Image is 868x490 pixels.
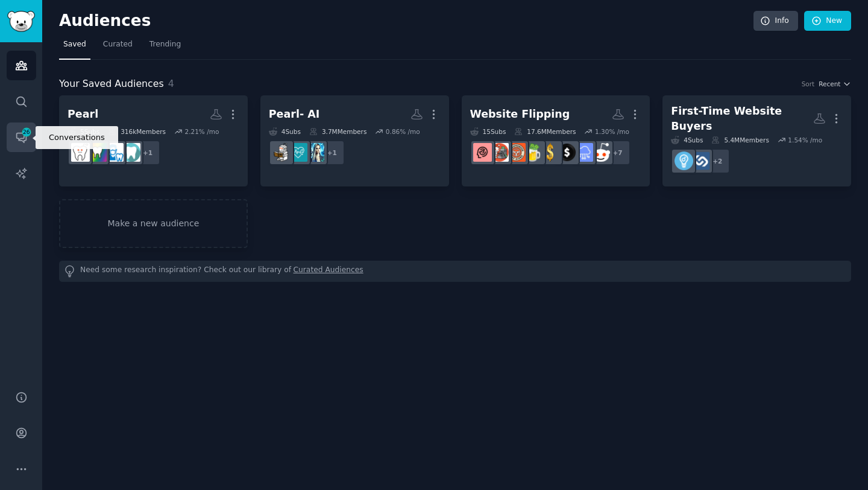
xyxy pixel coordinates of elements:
div: 4 Sub s [269,127,301,136]
span: Trending [149,39,181,50]
img: MachineLearning [272,143,291,162]
img: predental [88,143,107,162]
a: Saved [59,35,90,60]
a: Pearl- AI4Subs3.7MMembers0.86% /mo+1automationHealthTechMachineLearning [260,95,449,186]
a: Pearl5Subs316kMembers2.21% /mo+1DentalHygieneaskdentistspredentalDentistry [59,95,248,186]
img: Entrepreneur [675,151,693,170]
img: EntrepreneurRideAlong [507,143,526,162]
div: Pearl [68,107,98,122]
a: Info [753,11,798,31]
img: SaaS [574,143,593,162]
div: First-Time Website Buyers [671,104,813,133]
span: Curated [103,39,133,50]
h2: Audiences [59,11,753,31]
div: + 1 [319,140,345,165]
div: 316k Members [108,127,166,136]
div: 15 Sub s [470,127,506,136]
span: 26 [21,128,32,136]
div: + 7 [605,140,631,165]
div: 17.6M Members [514,127,576,136]
img: HealthTech [289,143,307,162]
a: Curated [99,35,137,60]
a: Trending [145,35,185,60]
img: Dentistry [71,143,90,162]
img: beermoney [524,143,542,162]
img: Flippa [691,151,710,170]
a: Curated Audiences [294,265,363,278]
div: Need some research inspiration? Check out our library of [59,261,851,282]
div: 4 Sub s [671,136,703,144]
span: Your Saved Audiences [59,77,164,92]
img: GummySearch logo [7,11,35,32]
div: + 2 [705,148,730,174]
div: Sort [802,80,815,88]
div: 0.86 % /mo [386,127,420,136]
img: DentalHygiene [122,143,140,162]
span: Saved [63,39,86,50]
button: Recent [819,80,851,88]
img: WebsiteFlipping [473,143,492,162]
a: Website Flipping15Subs17.6MMembers1.30% /mo+7salesSaaSsidehustleMakingMoneyTipsbeermoneyEntrepren... [462,95,650,186]
div: Website Flipping [470,107,570,122]
img: askdentists [105,143,124,162]
a: New [804,11,851,31]
img: automation [306,143,324,162]
div: 2.21 % /mo [184,127,219,136]
div: 1.54 % /mo [788,136,822,144]
div: 3.7M Members [309,127,366,136]
div: 5.4M Members [711,136,769,144]
div: + 1 [135,140,160,165]
a: 26 [7,122,36,152]
img: passive_income [490,143,509,162]
div: 1.30 % /mo [595,127,629,136]
img: sales [591,143,610,162]
div: 5 Sub s [68,127,99,136]
img: MakingMoneyTips [541,143,559,162]
div: Pearl- AI [269,107,320,122]
span: Recent [819,80,840,88]
img: sidehustle [558,143,576,162]
a: First-Time Website Buyers4Subs5.4MMembers1.54% /mo+2FlippaEntrepreneur [662,95,851,186]
a: Make a new audience [59,199,248,248]
span: 4 [168,78,174,89]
